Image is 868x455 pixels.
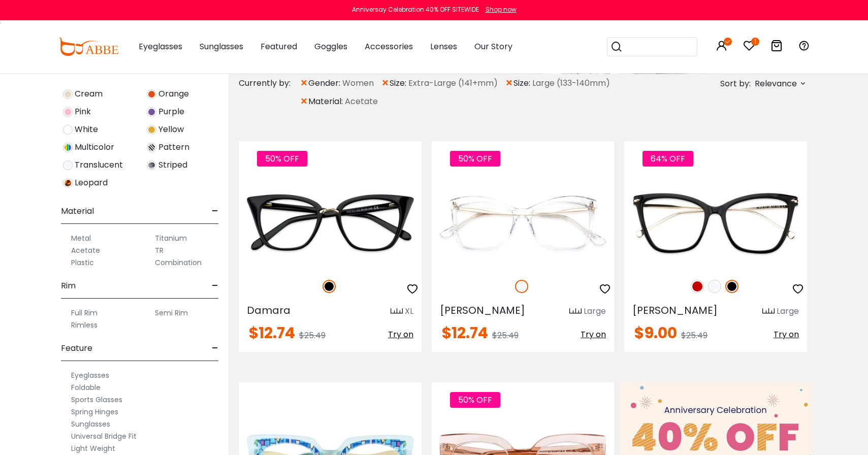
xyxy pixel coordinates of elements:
img: size ruler [762,308,775,315]
span: Women [342,77,374,89]
img: Yellow [147,125,156,135]
span: Large (133-140mm) [532,77,610,89]
label: Sunglasses [71,418,110,430]
label: Titanium [155,232,187,244]
span: 64% OFF [642,151,693,167]
span: $25.49 [299,330,326,341]
span: Eyeglasses [139,41,182,52]
img: size ruler [569,308,582,315]
img: Striped [147,160,156,170]
span: Our Story [474,41,512,52]
span: $25.49 [492,330,519,341]
span: Pink [75,106,91,118]
div: Anniversay Celebration 40% OFF SITEWIDE [352,5,479,14]
span: Cream [75,88,103,100]
img: Multicolor [63,143,73,152]
span: $12.74 [442,322,488,344]
img: Black [725,280,738,293]
span: × [300,92,308,111]
img: Translucent [63,160,73,170]
span: Sunglasses [200,41,243,52]
img: Black Damara - Acetate,Metal ,Universal Bridge Fit [239,178,422,269]
span: Try on [388,329,413,340]
label: Plastic [71,256,94,269]
img: Pink [63,107,73,117]
span: $9.00 [634,322,677,344]
img: Leopard [63,178,73,188]
span: size: [390,77,408,89]
span: Striped [158,159,187,171]
span: 50% OFF [257,151,307,167]
span: 50% OFF [450,151,500,167]
span: Featured [261,41,297,52]
span: Material [61,199,94,223]
span: - [212,336,218,361]
label: Eyeglasses [71,369,109,381]
label: Foldable [71,381,101,394]
button: Try on [774,326,799,344]
span: $25.49 [681,330,708,341]
div: Shop now [486,5,517,14]
label: Full Rim [71,307,98,319]
img: Translucent [515,280,528,293]
div: Large [777,305,799,317]
span: $12.74 [249,322,295,344]
span: gender: [308,77,342,89]
span: Extra-Large (141+mm) [408,77,498,89]
span: Lenses [430,41,457,52]
img: White [63,125,73,135]
span: Yellow [158,123,184,136]
img: abbeglasses.com [58,38,118,56]
div: Large [584,305,606,317]
span: White [75,123,98,136]
span: Multicolor [75,141,114,153]
span: Pattern [158,141,189,153]
img: Pattern [147,143,156,152]
label: Combination [155,256,202,269]
span: Acetate [345,95,378,108]
img: Red [691,280,704,293]
span: [PERSON_NAME] [440,303,525,317]
a: Shop now [480,5,517,14]
span: 50% OFF [450,392,500,408]
span: material: [308,95,345,108]
label: Rimless [71,319,98,331]
span: × [505,74,513,92]
img: size ruler [391,308,403,315]
label: Light Weight [71,442,115,454]
span: Rim [61,274,76,298]
label: Semi Rim [155,307,188,319]
label: Spring Hinges [71,406,118,418]
img: Orange [147,89,156,99]
img: Cream [63,89,73,99]
span: [PERSON_NAME] [632,303,718,317]
label: Universal Bridge Fit [71,430,137,442]
img: Translucent [708,280,721,293]
button: Try on [388,326,413,344]
span: × [381,74,390,92]
div: Currently by: [239,74,300,92]
span: - [212,199,218,223]
span: size: [513,77,532,89]
span: Relevance [755,75,797,93]
img: Purple [147,107,156,117]
span: × [300,74,308,92]
label: TR [155,244,164,256]
span: Leopard [75,177,108,189]
label: Acetate [71,244,100,256]
span: Purple [158,106,184,118]
span: Sort by: [720,78,751,89]
a: 1 [743,42,755,53]
img: Translucent Bertha - Acetate,Metal ,Universal Bridge Fit [432,178,615,269]
span: Orange [158,88,189,100]
label: Sports Glasses [71,394,122,406]
label: Metal [71,232,91,244]
i: 1 [751,38,759,46]
span: Accessories [365,41,413,52]
span: Goggles [314,41,347,52]
img: Black Gosse - Acetate,Metal ,Universal Bridge Fit [624,178,807,269]
button: Try on [581,326,606,344]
